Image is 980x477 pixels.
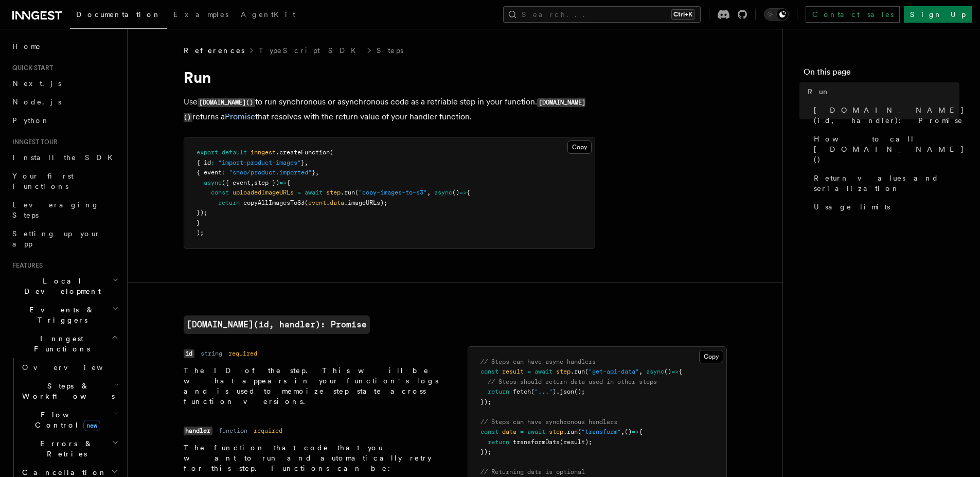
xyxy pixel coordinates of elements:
[287,179,290,186] span: {
[251,149,276,156] span: inngest
[184,443,443,473] p: The function that code that you want to run and automatically retry for this step. Functions can be:
[241,10,295,19] span: AgentKit
[198,98,255,107] code: [DOMAIN_NAME]()
[480,448,491,455] span: });
[639,368,643,375] span: ,
[534,368,553,375] span: await
[764,8,789,21] button: Toggle dark mode
[312,169,315,176] span: }
[549,428,563,435] span: step
[8,305,112,325] span: Events & Triggers
[571,368,585,375] span: .run
[646,368,664,375] span: async
[806,6,900,23] a: Contact sales
[480,368,498,375] span: const
[12,229,101,248] span: Setting up your app
[18,377,121,405] button: Steps & Workflows
[219,427,247,435] dd: function
[18,438,112,459] span: Errors & Retries
[585,368,589,375] span: (
[197,159,211,166] span: { id
[167,3,235,28] a: Examples
[18,381,115,401] span: Steps & Workflows
[8,148,121,167] a: Install the SDK
[197,169,222,176] span: { event
[251,179,254,186] span: ,
[810,198,959,216] a: Usage limits
[8,224,121,253] a: Setting up your app
[235,3,301,28] a: AgentKit
[83,420,100,431] span: new
[233,189,294,196] span: uploadedImageURLs
[330,199,344,206] span: data
[341,189,355,196] span: .run
[527,368,531,375] span: =
[305,199,308,206] span: (
[563,428,578,435] span: .run
[297,189,301,196] span: =
[276,149,330,156] span: .createFunction
[184,68,595,86] h1: Run
[503,6,701,23] button: Search...Ctrl+K
[502,368,524,375] span: result
[810,169,959,198] a: Return values and serialization
[8,301,121,329] button: Events & Triggers
[502,428,516,435] span: data
[427,189,431,196] span: ,
[8,272,121,301] button: Local Development
[377,45,403,56] a: Steps
[326,199,330,206] span: .
[279,179,287,186] span: =>
[355,189,359,196] span: (
[197,219,200,226] span: }
[556,388,574,395] span: .json
[197,209,207,216] span: });
[12,41,41,51] span: Home
[480,358,596,365] span: // Steps can have async handlers
[467,189,470,196] span: {
[8,329,121,358] button: Inngest Functions
[12,116,50,125] span: Python
[259,45,362,56] a: TypeScript SDK
[8,111,121,130] a: Python
[804,66,959,82] h4: On this page
[810,101,959,130] a: [DOMAIN_NAME](id, handler): Promise
[520,428,524,435] span: =
[228,349,257,358] dd: required
[8,64,53,72] span: Quick start
[308,199,326,206] span: event
[810,130,959,169] a: How to call [DOMAIN_NAME]()
[211,189,229,196] span: const
[173,10,228,19] span: Examples
[814,202,890,212] span: Usage limits
[452,189,459,196] span: ()
[480,398,491,405] span: });
[480,468,585,475] span: // Returning data is optional
[305,159,308,166] span: ,
[639,428,643,435] span: {
[243,199,305,206] span: copyAllImagesToS3
[8,138,58,146] span: Inngest tour
[211,159,215,166] span: :
[553,388,556,395] span: )
[344,199,387,206] span: .imageURLs);
[18,410,113,430] span: Flow Control
[12,172,74,190] span: Your first Functions
[814,134,965,165] span: How to call [DOMAIN_NAME]()
[671,9,694,20] kbd: Ctrl+K
[18,405,121,434] button: Flow Controlnew
[513,388,531,395] span: fetch
[12,153,119,162] span: Install the SDK
[632,428,639,435] span: =>
[814,105,965,126] span: [DOMAIN_NAME](id, handler): Promise
[671,368,679,375] span: =>
[488,438,509,446] span: return
[301,159,305,166] span: }
[804,82,959,101] a: Run
[222,169,225,176] span: :
[513,438,560,446] span: transformData
[359,189,427,196] span: "copy-images-to-s3"
[197,229,204,236] span: );
[488,378,657,385] span: // Steps should return data used in other steps
[527,428,545,435] span: await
